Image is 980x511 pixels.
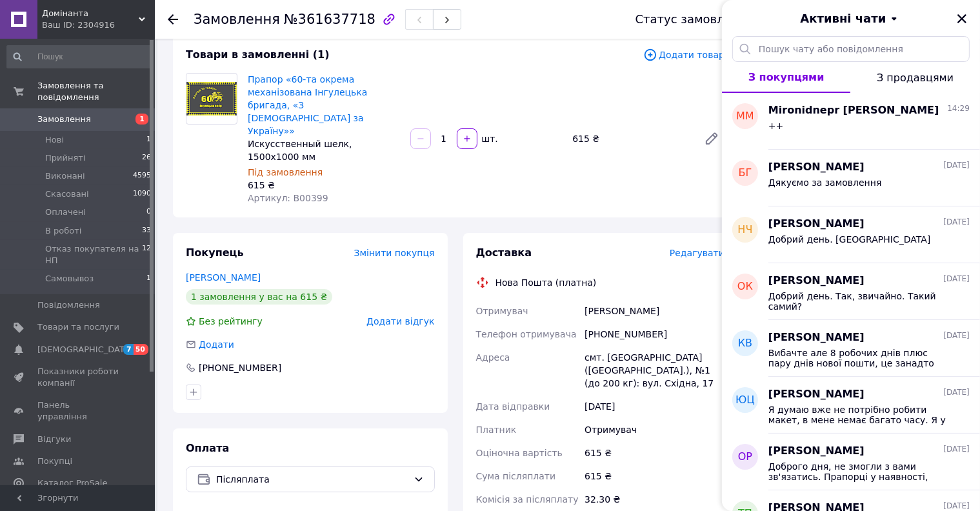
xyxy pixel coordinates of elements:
span: ОР [738,450,752,465]
span: [DATE] [943,444,970,455]
span: З покупцями [748,71,825,83]
span: Нові [45,134,64,146]
div: [DATE] [582,395,727,418]
div: 615 ₴ [582,465,727,488]
input: Пошук чату або повідомлення [732,36,970,62]
span: Оплачені [45,206,86,218]
a: [PERSON_NAME] [186,272,261,283]
span: [DATE] [943,330,970,341]
div: [PERSON_NAME] [582,299,727,323]
span: [DEMOGRAPHIC_DATA] [37,344,133,356]
span: НЧ [738,223,753,237]
span: [DATE] [943,217,970,228]
button: КВ[PERSON_NAME][DATE]Вибачте але 8 робочих днів плюс пару днів нової пошти, це занадто довго, хоч... [722,320,980,377]
span: Артикул: В00399 [248,193,328,203]
span: Доброго дня, не змогли з вами зв'язатись. Прапорці у наявності, відправка вашого замовлення буде ... [768,461,952,482]
span: Післяплата [216,472,408,486]
span: Покупці [37,456,72,467]
span: Адреса [476,352,510,363]
span: Додати [199,339,234,350]
span: БГ [739,166,752,181]
button: НЧ[PERSON_NAME][DATE]Добрий день. [GEOGRAPHIC_DATA] [722,206,980,263]
span: [PERSON_NAME] [768,217,865,232]
span: Отримувач [476,306,528,316]
span: [PERSON_NAME] [768,274,865,288]
span: Сума післяплати [476,471,556,481]
span: Скасовані [45,188,89,200]
span: Платник [476,425,517,435]
button: ОК[PERSON_NAME][DATE]Добрий день. Так, звичайно. Такий самий? [722,263,980,320]
span: Замовлення [194,12,280,27]
span: Оплата [186,442,229,454]
span: Добрий день. Так, звичайно. Такий самий? [768,291,952,312]
div: Повернутися назад [168,13,178,26]
div: 615 ₴ [248,179,400,192]
span: Додати товар [643,48,725,62]
span: 26 [142,152,151,164]
span: [PERSON_NAME] [768,330,865,345]
span: Домінанта [42,8,139,19]
span: Самовывоз [45,273,94,285]
span: 0 [146,206,151,218]
span: Я думаю вже не потрібно робити макет, в мене немає багато часу. Я у Вас замовив два прапора 118 ОМБР [768,405,952,425]
span: 1 [146,273,151,285]
span: Добрий день. [GEOGRAPHIC_DATA] [768,234,930,245]
span: 4595 [133,170,151,182]
span: [DATE] [943,387,970,398]
span: ++ [768,121,783,131]
span: 1 [146,134,151,146]
span: Отказ покупателя на НП [45,243,142,266]
span: ОК [737,279,753,294]
div: шт. [479,132,499,145]
span: Дякуємо за замовлення [768,177,882,188]
span: Виконані [45,170,85,182]
div: смт. [GEOGRAPHIC_DATA] ([GEOGRAPHIC_DATA].), №1 (до 200 кг): вул. Східна, 17 [582,346,727,395]
div: Искусственный шелк, 1500х1000 мм [248,137,400,163]
span: Комісія за післяплату [476,494,579,505]
span: 50 [134,344,148,355]
div: Статус замовлення [635,13,754,26]
span: Редагувати [670,248,725,258]
div: 32.30 ₴ [582,488,727,511]
button: ОР[PERSON_NAME][DATE]Доброго дня, не змогли з вами зв'язатись. Прапорці у наявності, відправка ва... [722,434,980,490]
span: Відгуки [37,434,71,445]
span: З продавцями [877,72,954,84]
button: MМMironidnepr [PERSON_NAME]14:29++ [722,93,980,150]
span: Повідомлення [37,299,100,311]
div: [PHONE_NUMBER] [582,323,727,346]
button: БГ[PERSON_NAME][DATE]Дякуємо за замовлення [722,150,980,206]
span: [PERSON_NAME] [768,160,865,175]
span: 12 [142,243,151,266]
a: Редагувати [699,126,725,152]
span: Вибачте але 8 робочих днів плюс пару днів нової пошти, це занадто довго, хочу наступного вівторка... [768,348,952,368]
span: ЮЦ [735,393,755,408]
button: Закрити [954,11,970,26]
span: Показники роботи компанії [37,366,119,389]
button: З продавцями [850,62,980,93]
span: Доставка [476,246,532,259]
span: Панель управління [37,399,119,423]
span: [DATE] [943,274,970,285]
span: Каталог ProSale [37,477,107,489]
span: 1090 [133,188,151,200]
span: №361637718 [284,12,375,27]
img: Прапор «60-та окрема механізована Інгулецька бригада, «З Богом за Україну»» [186,82,237,115]
span: Прийняті [45,152,85,164]
div: Ваш ID: 2304916 [42,19,155,31]
div: Отримувач [582,418,727,441]
button: ЮЦ[PERSON_NAME][DATE]Я думаю вже не потрібно робити макет, в мене немає багато часу. Я у Вас замо... [722,377,980,434]
input: Пошук [6,45,152,68]
span: Телефон отримувача [476,329,577,339]
span: Mironidnepr [PERSON_NAME] [768,103,939,118]
span: Дата відправки [476,401,550,412]
span: Товари в замовленні (1) [186,48,330,61]
span: Замовлення [37,114,91,125]
span: 1 [135,114,148,125]
span: [DATE] [943,160,970,171]
span: В роботі [45,225,81,237]
div: 615 ₴ [567,130,694,148]
div: Нова Пошта (платна) [492,276,600,289]
button: З покупцями [722,62,850,93]
div: [PHONE_NUMBER] [197,361,283,374]
span: [PERSON_NAME] [768,444,865,459]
